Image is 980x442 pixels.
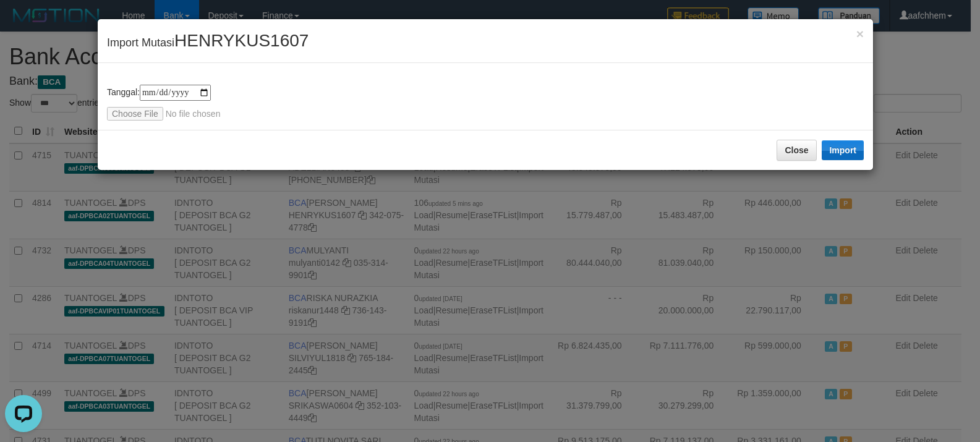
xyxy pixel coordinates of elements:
[777,140,816,161] button: Close
[5,5,42,42] button: Open LiveChat chat widget
[856,27,864,41] span: ×
[107,36,309,49] span: Import Mutasi
[107,85,864,121] div: Tanggal:
[822,140,864,160] button: Import
[174,31,309,50] span: HENRYKUS1607
[856,27,864,40] button: Close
